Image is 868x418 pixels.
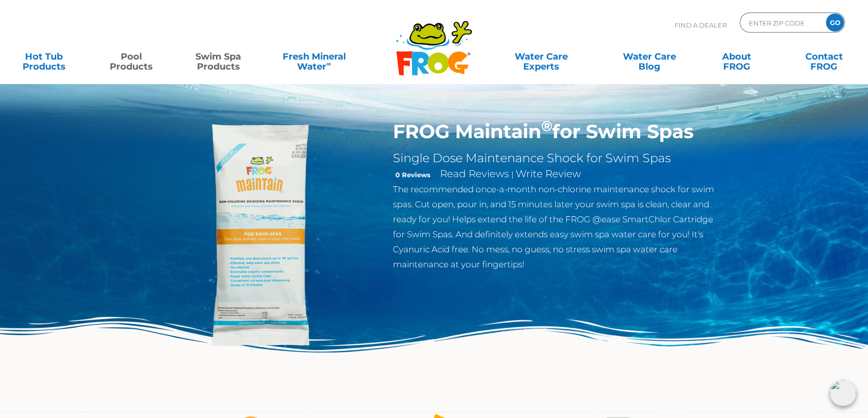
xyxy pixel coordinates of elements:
input: Zip Code Form [748,16,815,30]
span: | [511,170,514,179]
strong: 0 Reviews [395,171,430,179]
a: Fresh MineralWater∞ [272,47,356,67]
p: Find A Dealer [675,13,727,38]
h1: FROG Maintain for Swim Spas [393,120,720,143]
a: Water CareBlog [616,47,684,67]
a: PoolProducts [97,47,165,67]
a: Hot TubProducts [10,47,78,67]
a: Swim SpaProducts [184,47,252,67]
p: The recommended once-a-month non-chlorine maintenance shock for swim spas. Cut open, pour in, and... [393,182,720,272]
a: Write Review [516,168,581,180]
h2: Single Dose Maintenance Shock for Swim Spas [393,151,720,166]
input: GO [826,14,844,32]
sup: ∞ [326,60,331,68]
a: AboutFROG [703,47,771,67]
img: openIcon [830,380,856,406]
a: Water CareExperts [486,47,596,67]
sup: ® [541,117,552,135]
a: Read Reviews [440,168,509,180]
a: ContactFROG [790,47,858,67]
img: ss-maintain-hero.png [148,120,378,349]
